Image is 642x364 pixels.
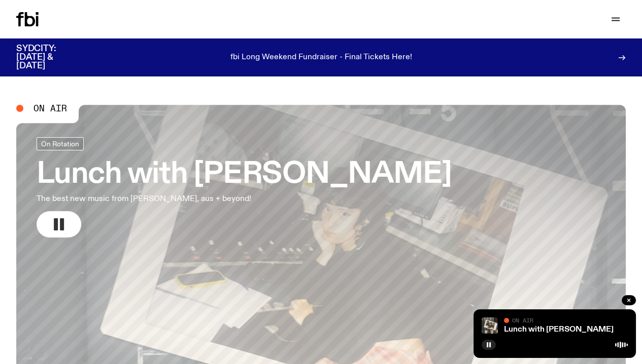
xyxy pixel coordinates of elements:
[41,140,79,148] span: On Rotation
[37,137,451,237] a: Lunch with [PERSON_NAME]The best new music from [PERSON_NAME], aus + beyond!
[230,53,412,62] p: fbi Long Weekend Fundraiser - Final Tickets Here!
[504,326,614,334] a: Lunch with [PERSON_NAME]
[33,104,67,113] span: On Air
[16,45,81,70] h3: SYDCITY: [DATE] & [DATE]
[482,317,498,334] img: A polaroid of Ella Avni in the studio on top of the mixer which is also located in the studio.
[512,317,533,323] span: On Air
[37,160,451,189] h3: Lunch with [PERSON_NAME]
[37,137,84,150] a: On Rotation
[37,193,296,205] p: The best new music from [PERSON_NAME], aus + beyond!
